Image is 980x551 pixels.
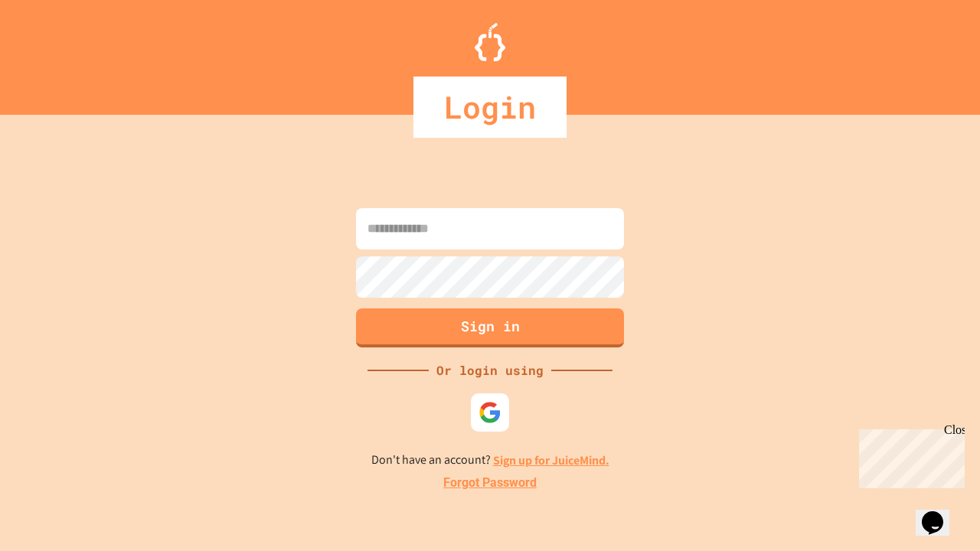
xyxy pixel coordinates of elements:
iframe: chat widget [853,423,965,488]
a: Sign up for JuiceMind. [493,452,609,468]
div: Chat with us now!Close [6,6,106,97]
button: Sign in [356,308,624,347]
img: google-icon.svg [479,401,501,424]
iframe: chat widget [916,490,965,536]
img: Logo.svg [475,23,505,61]
p: Don't have an account? [371,451,609,470]
a: Forgot Password [443,474,537,492]
div: Or login using [429,361,551,380]
div: Login [413,77,567,138]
